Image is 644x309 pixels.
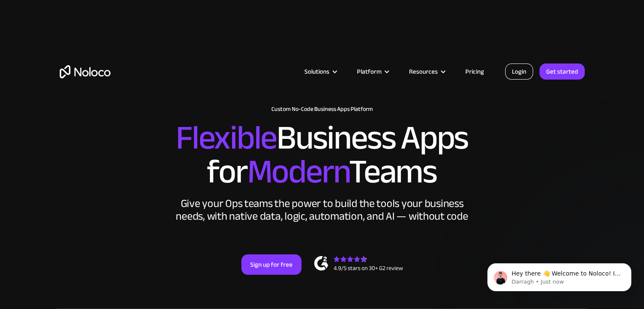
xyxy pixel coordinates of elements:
iframe: Intercom notifications message [475,246,644,305]
a: Login [505,63,533,80]
div: Solutions [294,66,346,77]
span: Flexible [176,106,276,169]
a: Pricing [455,66,495,77]
div: Platform [346,66,398,77]
div: Give your Ops teams the power to build the tools your business needs, with native data, logic, au... [174,197,470,223]
a: Get started [539,63,585,80]
span: Modern [247,140,349,203]
div: Resources [398,66,455,77]
h2: Business Apps for Teams [60,121,585,189]
a: Sign up for free [241,254,301,275]
div: Platform [357,66,381,77]
a: home [60,65,111,78]
div: Solutions [304,66,329,77]
div: Resources [409,66,438,77]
